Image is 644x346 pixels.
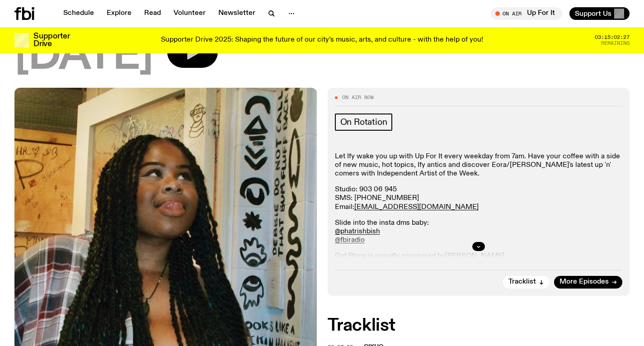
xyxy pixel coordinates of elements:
a: On Rotation [335,114,393,131]
a: Newsletter [213,7,261,20]
p: Supporter Drive 2025: Shaping the future of our city’s music, arts, and culture - with the help o... [161,36,483,44]
button: Tracklist [503,276,550,289]
button: On AirUp For It [491,7,562,20]
p: Slide into the insta dms baby: [335,219,623,245]
a: @phatrishbish [335,228,380,235]
a: Volunteer [168,7,211,20]
button: Support Us [569,7,630,20]
a: More Episodes [554,276,622,289]
p: Let Ify wake you up with Up For It every weekday from 7am. Have your coffee with a side of new mu... [335,152,623,179]
h3: Supporter Drive [33,33,70,48]
a: Explore [101,7,137,20]
p: Studio: 903 06 945 SMS: [PHONE_NUMBER] Email: [335,185,623,212]
span: [DATE] [14,36,153,77]
span: On Rotation [340,117,387,127]
a: Read [139,7,166,20]
span: Remaining [601,41,630,46]
h2: Tracklist [328,318,630,334]
a: Schedule [58,7,99,20]
a: [EMAIL_ADDRESS][DOMAIN_NAME] [354,204,479,211]
span: On Air Now [342,95,374,100]
span: 03:15:02:27 [595,35,630,40]
span: Tracklist [508,279,536,285]
span: More Episodes [559,279,609,285]
span: Support Us [575,9,611,18]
